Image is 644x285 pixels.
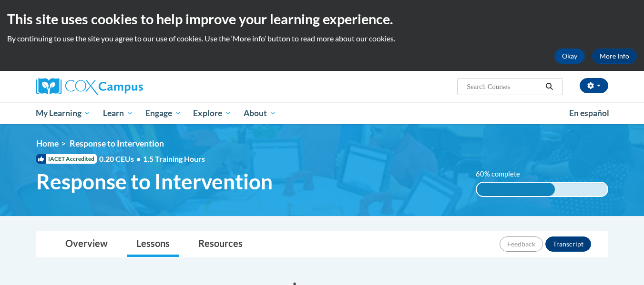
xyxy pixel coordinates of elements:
[36,154,97,164] span: IACET Accredited
[22,102,623,124] div: Main menu
[99,154,143,164] span: 0.20 CEUs
[580,78,608,93] button: Account Settings
[70,138,164,148] span: Response to Intervention
[145,108,181,119] span: Engage
[36,78,217,95] a: Cox Campus
[36,138,59,148] a: Home
[7,33,637,44] p: By continuing to use the site you agree to our use of cookies. Use the ‘More info’ button to read...
[189,232,252,257] a: Resources
[466,81,542,92] input: Search Courses
[36,108,91,119] span: My Learning
[36,169,273,194] span: Response to Intervention
[7,10,637,29] h2: This site uses cookies to help improve your learning experience.
[103,108,133,119] span: Learn
[542,81,556,92] button: Search
[545,236,591,252] button: Transcript
[139,102,187,124] a: Engage
[244,108,276,119] span: About
[476,169,531,179] label: 60% complete
[569,108,609,118] span: En español
[500,236,543,252] button: Feedback
[36,78,143,95] img: Cox Campus
[127,232,179,257] a: Lessons
[136,154,141,163] span: •
[193,108,231,119] span: Explore
[143,154,205,163] span: 1.5 Training Hours
[554,49,585,64] button: Okay
[563,103,615,123] a: En español
[56,232,117,257] a: Overview
[477,183,555,196] div: 60% complete
[187,102,237,124] a: Explore
[237,102,282,124] a: About
[30,102,97,124] a: My Learning
[592,49,637,64] a: More Info
[97,102,139,124] a: Learn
